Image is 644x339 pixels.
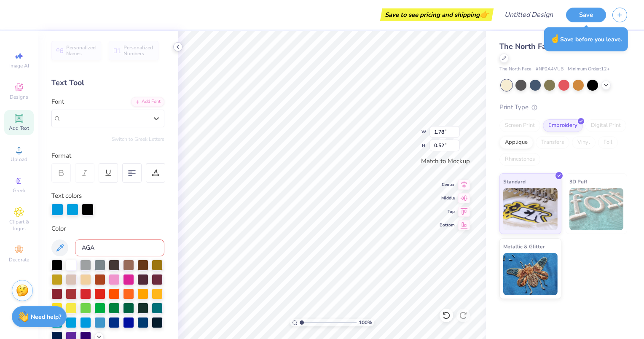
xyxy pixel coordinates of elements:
[566,8,606,22] button: Save
[123,45,153,56] span: Personalized Numbers
[75,239,164,256] input: e.g. 7428 c
[569,177,587,186] span: 3D Puff
[9,125,29,132] span: Add Text
[503,253,558,295] img: Metallic & Glitter
[585,119,626,132] div: Digital Print
[51,77,164,89] div: Text Tool
[499,66,531,73] span: The North Face
[536,66,563,73] span: # NF0A4VUB
[382,8,491,21] div: Save to see pricing and shipping
[131,97,164,107] div: Add Font
[440,182,455,188] span: Center
[568,66,610,73] span: Minimum Order: 12 +
[536,136,569,149] div: Transfers
[480,9,489,19] span: 👉
[13,187,26,194] span: Greek
[499,41,617,51] span: The North Face Mountain Beanie
[10,94,28,100] span: Designs
[440,195,455,201] span: Middle
[9,256,29,263] span: Decorate
[543,119,583,132] div: Embroidery
[498,6,560,23] input: Untitled Design
[11,156,27,163] span: Upload
[503,242,545,251] span: Metallic & Glitter
[51,97,64,107] label: Font
[499,153,540,166] div: Rhinestones
[572,136,596,149] div: Vinyl
[440,209,455,215] span: Top
[499,102,627,112] div: Print Type
[499,136,533,149] div: Applique
[503,188,558,230] img: Standard
[9,62,29,69] span: Image AI
[51,224,164,234] div: Color
[499,119,540,132] div: Screen Print
[51,191,82,201] label: Text colors
[4,218,34,232] span: Clipart & logos
[503,177,526,186] span: Standard
[544,27,628,51] div: Save before you leave.
[598,136,618,149] div: Foil
[550,33,560,44] span: ☝️
[112,136,164,143] button: Switch to Greek Letters
[359,319,372,326] span: 100 %
[440,222,455,228] span: Bottom
[569,188,624,230] img: 3D Puff
[31,313,61,321] strong: Need help?
[66,45,96,56] span: Personalized Names
[51,151,165,161] div: Format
